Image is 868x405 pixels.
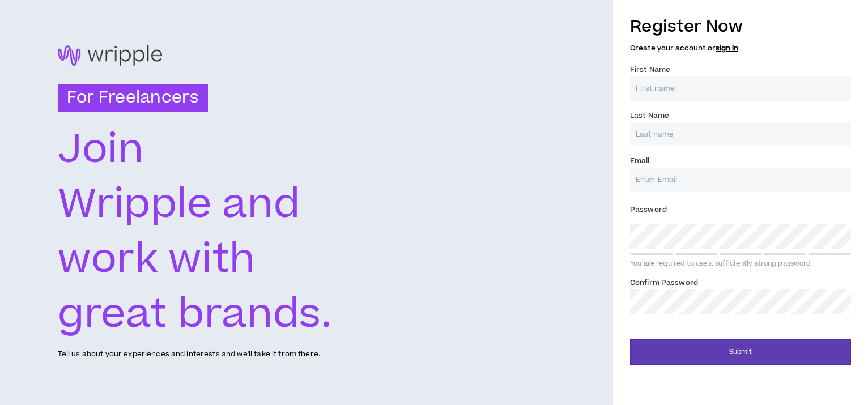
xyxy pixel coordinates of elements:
[630,61,670,79] label: First Name
[630,106,669,125] label: Last Name
[58,231,256,288] text: work with
[630,339,851,365] button: Submit
[58,349,320,360] p: Tell us about your experiences and interests and we'll take it from there.
[630,259,851,268] div: You are required to use a sufficiently strong password.
[630,168,851,192] input: Enter Email
[58,176,300,233] text: Wripple and
[630,122,851,146] input: Last name
[630,204,667,215] span: Password
[630,44,851,52] h5: Create your account or
[58,84,208,112] h3: For Freelancers
[58,121,144,178] text: Join
[58,286,332,343] text: great brands.
[630,152,650,170] label: Email
[630,76,851,101] input: First name
[630,274,698,292] label: Confirm Password
[630,15,851,39] h3: Register Now
[716,43,738,53] a: sign in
